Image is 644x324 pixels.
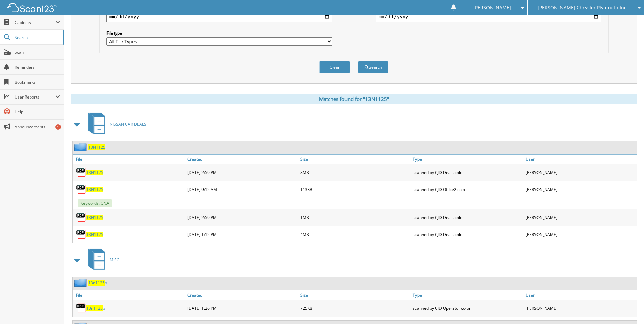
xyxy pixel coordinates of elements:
a: NISSAN CAR DEALS [84,111,146,137]
a: MISC [84,246,119,273]
span: Reminders [15,64,60,70]
label: File type [106,30,332,36]
div: Matches found for "13N1125" [71,94,637,104]
span: Help [15,109,60,115]
span: [PERSON_NAME] [473,6,511,10]
img: folder2.png [74,279,88,287]
div: scanned by CJD Deals color [411,166,524,179]
span: Scan [15,49,60,55]
span: Bookmarks [15,79,60,85]
span: Announcements [15,124,60,130]
a: File [73,290,186,300]
span: 13n1125 [88,280,105,286]
div: 1MB [299,211,411,224]
div: [DATE] 2:59 PM [186,211,299,224]
span: User Reports [15,94,55,100]
div: [DATE] 1:12 PM [186,228,299,241]
span: Cabinets [15,20,55,25]
div: [DATE] 9:12 AM [186,182,299,196]
div: [PERSON_NAME] [524,182,637,196]
a: User [524,290,637,300]
div: scanned by CJD Operator color [411,301,524,315]
a: 13n1125b [88,280,107,286]
div: 4MB [299,228,411,241]
a: Size [299,155,411,164]
img: PDF.png [76,212,86,222]
span: NISSAN CAR DEALS [110,121,146,127]
a: Created [186,155,299,164]
div: [PERSON_NAME] [524,301,637,315]
a: Created [186,290,299,300]
img: PDF.png [76,229,86,239]
img: PDF.png [76,167,86,177]
div: 8MB [299,166,411,179]
a: 13N1125 [86,215,103,220]
a: User [524,155,637,164]
a: File [73,155,186,164]
div: scanned by CJD Deals color [411,228,524,241]
span: 13n1125 [86,305,103,311]
div: [DATE] 1:26 PM [186,301,299,315]
span: MISC [110,257,119,263]
div: [PERSON_NAME] [524,211,637,224]
div: 725KB [299,301,411,315]
img: PDF.png [76,184,86,194]
a: 13N1125 [86,232,103,237]
img: scan123-logo-white.svg [7,3,57,12]
a: Type [411,155,524,164]
a: Type [411,290,524,300]
div: [DATE] 2:59 PM [186,166,299,179]
span: [PERSON_NAME] Chrysler Plymouth Inc. [538,6,628,10]
img: folder2.png [74,143,88,151]
button: Search [358,61,388,73]
div: 113KB [299,182,411,196]
a: 13n1125b [86,305,105,311]
a: 13N1125 [88,144,105,150]
div: scanned by CJD Office2 color [411,182,524,196]
span: Keywords: CNA [78,199,112,207]
div: [PERSON_NAME] [524,228,637,241]
a: Size [299,290,411,300]
div: 1 [55,124,61,130]
a: 13N1125 [86,187,103,192]
div: [PERSON_NAME] [524,166,637,179]
span: Search [15,35,59,40]
a: 13N1125 [86,170,103,175]
button: Clear [319,61,350,73]
img: PDF.png [76,303,86,313]
div: scanned by CJD Deals color [411,211,524,224]
input: end [376,11,601,22]
input: start [106,11,332,22]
